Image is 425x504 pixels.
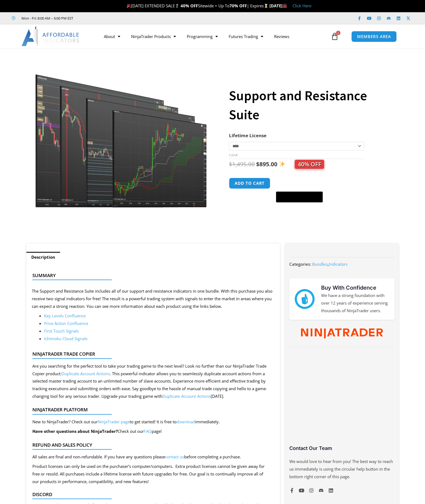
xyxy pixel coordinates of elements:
[289,261,311,267] span: Categories:
[162,393,211,399] a: Duplicate Account Actions
[295,160,324,169] span: 40% OFF
[357,35,391,39] span: MEMBERS AREA
[283,4,287,8] img: 🏭
[32,454,165,459] span: All sales are final and non-refundable. If you have any questions please
[125,3,269,8] span: [DATE] EXTENDED SALE Sitewide + Up To | Expires
[34,58,209,208] img: Support and Resistance Suite 1
[20,15,73,21] span: Mon - Fri: 8:00 AM – 6:00 PM EST
[321,292,389,315] p: We have a strong foundation with over 12 years of experience serving thousands of NinjaTrader users.
[81,15,162,21] iframe: Customer reviews powered by Trustpilot
[98,30,126,43] a: About
[32,442,270,448] h4: Refund and Sales Policy
[275,177,324,190] iframe: Secure express checkout frame
[269,30,295,43] a: Reviews
[293,3,311,8] a: Click Here
[165,454,184,459] a: contact us
[127,4,131,8] img: 🎉
[61,371,110,376] a: Duplicate Account Actions
[32,351,270,357] h4: NinjaTrader Trade Copier
[229,153,237,157] a: Clear options
[269,3,287,8] strong: [DATE]
[32,492,270,497] h4: Discord
[21,27,80,46] img: LogoAI | Affordable Indicators – NinjaTrader
[44,321,88,326] a: Price Action Confluence
[229,3,247,8] strong: 70% OFF
[223,30,269,43] a: Futures Trading
[175,4,179,8] img: 🏌️‍♂️
[276,192,323,202] button: Buy with GPay
[98,30,330,43] nav: Menu
[181,3,198,8] strong: 40% OFF
[295,289,314,309] img: mark thumbs good 43913 | Affordable Indicators – NinjaTrader
[32,464,265,484] span: Product licenses can only be used on the purchaser’s computer/computers. Extra product licenses c...
[32,407,270,412] h4: NinjaTrader Platform
[144,428,152,434] a: FAQ
[279,161,285,167] img: ✨
[256,160,259,168] span: $
[229,86,388,124] h1: Support and Resistance Suite
[321,284,389,292] h3: Buy With Confidence
[32,428,220,435] p: Check out our page!
[229,160,255,168] bdi: 1,495.00
[264,4,268,8] img: ⌛
[44,336,88,341] a: Ichimoku Cloud Signals
[289,354,394,449] iframe: Customer reviews powered by Trustpilot
[336,31,340,35] span: 2
[323,29,347,44] a: 2
[32,362,270,400] div: Are you searching for the perfect tool to take your trading game to the next level? Look no furth...
[312,261,348,267] span: ,
[126,30,181,43] a: NinjaTrader Products
[289,445,394,451] h3: Contact Our Team
[26,252,60,262] a: Description
[98,419,130,424] a: NinjaTrader page
[229,178,270,189] button: Add to cart
[312,261,328,267] a: Bundles
[184,454,241,459] span: before completing a purchase.
[32,273,270,278] h4: Summary
[176,419,195,424] a: download
[32,287,275,310] p: The Support and Resistance Suite includes all of our support and resistance indicators in one bun...
[301,328,383,339] img: NinjaTrader Wordmark color RGB | Affordable Indicators – NinjaTrader
[256,160,277,168] bdi: 895.00
[181,30,223,43] a: Programming
[32,418,220,426] p: New to NinjaTrader? Check out our to get started! It is free to immediately.
[289,458,394,481] p: We would love to hear from you! The best way to reach us immediately is using the circular help b...
[44,313,86,318] a: Key Levels Confluence
[44,328,79,334] a: First Touch Signals
[229,160,232,168] span: $
[32,428,118,434] b: Have other questions about NinjaTrader?
[351,31,397,42] a: MEMBERS AREA
[229,132,266,139] label: Lifetime License
[329,261,348,267] a: Indicators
